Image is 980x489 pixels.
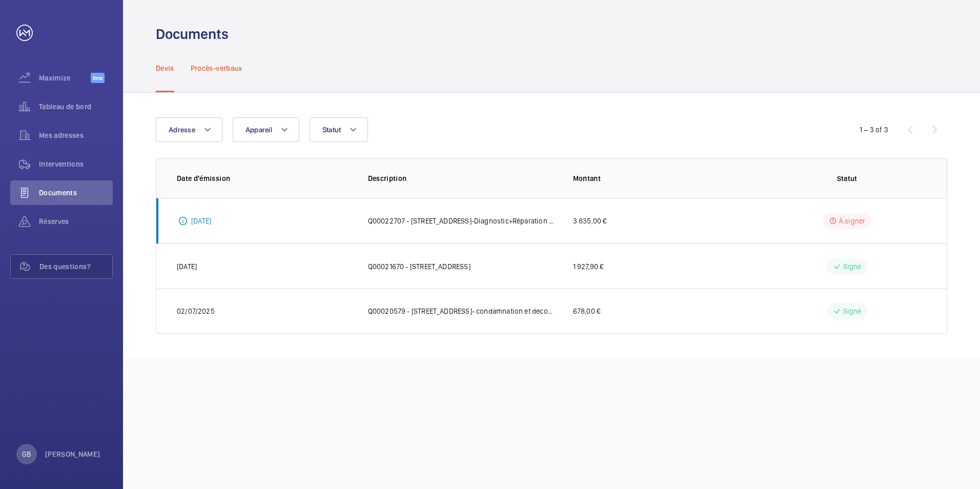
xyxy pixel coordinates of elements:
p: Montant [573,173,752,184]
p: Signé [843,306,862,316]
span: Documents [39,188,113,198]
p: Signé [843,261,862,272]
span: Statut [322,126,341,134]
p: 02/07/2025 [177,306,215,316]
div: 1 – 3 of 3 [860,125,888,135]
span: Adresse [169,126,195,134]
p: [PERSON_NAME] [45,449,100,459]
span: Beta [91,73,105,83]
span: Mes adresses [39,130,113,140]
p: À signer [839,216,865,226]
p: Devis [156,63,174,73]
button: Statut [310,117,369,142]
p: 3 835,00 € [573,216,607,226]
button: Adresse [156,117,222,142]
span: Interventions [39,159,113,169]
p: [DATE] [191,216,211,226]
p: 678,00 € [573,306,600,316]
p: Procès-verbaux [191,63,242,73]
p: Q00022707 - [STREET_ADDRESS]-Diagnostic+Réparation de 2 carte du VF Asc B 76409954 [368,216,557,226]
p: Statut [768,173,926,184]
p: 1 927,90 € [573,261,604,272]
span: Appareil [246,126,272,134]
button: Appareil [233,117,299,142]
p: GB [22,449,31,459]
span: Maximize [39,73,91,83]
span: Tableau de bord [39,101,113,112]
span: Des questions? [39,261,112,272]
h1: Documents [156,25,229,44]
span: Réserves [39,216,113,227]
p: Date d'émission [177,173,352,184]
p: Q00021670 - [STREET_ADDRESS] [368,261,471,272]
p: Q00020579 - [STREET_ADDRESS]- condamnation et decondamnation d'étages [368,306,557,316]
p: Description [368,173,557,184]
p: [DATE] [177,261,197,272]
